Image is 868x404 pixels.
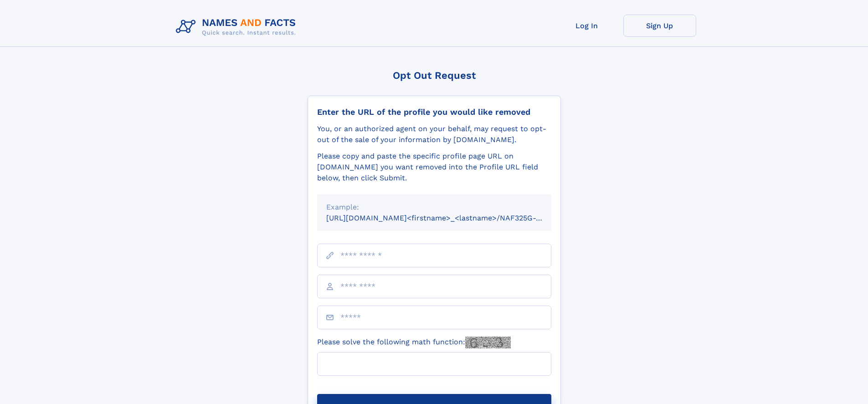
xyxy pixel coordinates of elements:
[308,70,561,81] div: Opt Out Request
[317,107,551,117] div: Enter the URL of the profile you would like removed
[326,202,542,213] div: Example:
[317,123,551,145] div: You, or an authorized agent on your behalf, may request to opt-out of the sale of your informatio...
[172,15,303,39] img: Logo Names and Facts
[623,15,696,37] a: Sign Up
[550,15,623,37] a: Log In
[317,337,511,348] label: Please solve the following math function:
[326,214,569,222] small: [URL][DOMAIN_NAME]<firstname>_<lastname>/NAF325G-xxxxxxxx
[317,151,551,184] div: Please copy and paste the specific profile page URL on [DOMAIN_NAME] you want removed into the Pr...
